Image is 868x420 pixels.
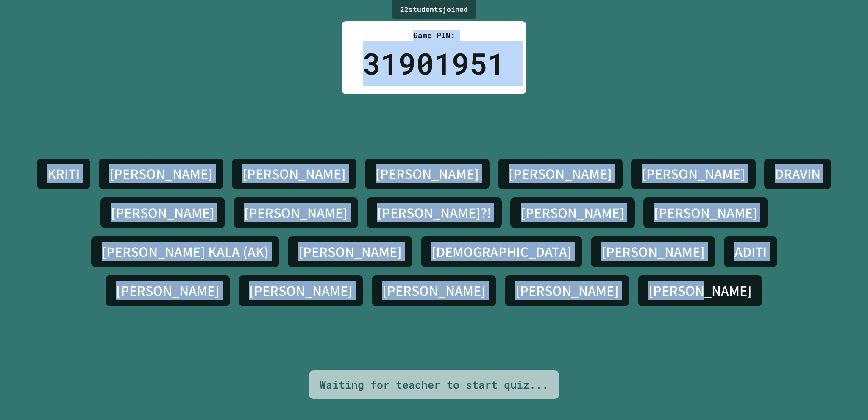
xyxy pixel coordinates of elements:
h4: [PERSON_NAME] KALA (AK) [102,243,269,261]
h4: [PERSON_NAME] [109,165,213,183]
h4: [PERSON_NAME] [642,165,745,183]
h4: [PERSON_NAME] [382,282,486,300]
h4: DRAVIN [775,165,821,183]
div: Waiting for teacher to start quiz... [320,377,548,393]
div: 31901951 [363,41,505,86]
h4: [PERSON_NAME] [111,204,214,222]
h4: [PERSON_NAME] [601,243,705,261]
h4: [PERSON_NAME] [648,282,752,300]
div: Game PIN: [363,30,505,41]
h4: [PERSON_NAME] [244,204,348,222]
h4: [PERSON_NAME] [515,282,619,300]
h4: [PERSON_NAME] [376,165,479,183]
h4: [PERSON_NAME] [249,282,353,300]
h4: [PERSON_NAME] [509,165,612,183]
h4: ADITI [734,243,767,261]
h4: [PERSON_NAME] [116,282,220,300]
h4: [PERSON_NAME] [521,204,624,222]
h4: [PERSON_NAME] [298,243,402,261]
h4: [DEMOGRAPHIC_DATA] [431,243,572,261]
h4: KRITI [47,165,80,183]
h4: [PERSON_NAME]?! [377,204,491,222]
h4: [PERSON_NAME] [654,204,757,222]
h4: [PERSON_NAME] [242,165,346,183]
